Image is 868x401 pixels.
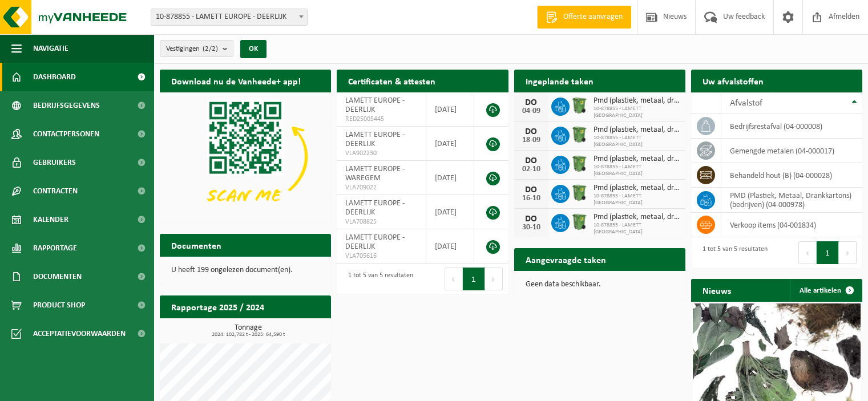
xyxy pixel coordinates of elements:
div: 1 tot 5 van 5 resultaten [697,240,768,265]
td: gemengde metalen (04-000017) [721,139,862,163]
span: Vestigingen [166,40,218,58]
td: [DATE] [426,195,474,229]
span: Documenten [33,262,82,291]
button: 1 [817,241,839,264]
span: Dashboard [33,63,76,91]
span: LAMETT EUROPE - WAREGEM [345,165,405,183]
div: DO [520,185,543,195]
td: [DATE] [426,161,474,195]
div: 1 tot 5 van 5 resultaten [342,266,413,291]
span: 10-878855 - LAMETT [GEOGRAPHIC_DATA] [594,135,680,148]
h2: Rapportage 2025 / 2024 [160,295,276,318]
button: OK [240,40,267,58]
img: WB-0370-HPE-GN-50 [570,183,589,202]
span: Kalender [33,205,68,234]
td: [DATE] [426,92,474,127]
span: Pmd (plastiek, metaal, drankkartons) (bedrijven) [594,184,680,193]
span: Navigatie [33,34,68,63]
span: Bedrijfsgegevens [33,91,100,120]
span: RED25005445 [345,115,417,124]
span: LAMETT EUROPE - DEERLIJK [345,96,405,114]
span: Contactpersonen [33,120,99,148]
h2: Nieuws [691,279,742,301]
a: Bekijk rapportage [246,318,330,341]
td: PMD (Plastiek, Metaal, Drankkartons) (bedrijven) (04-000978) [721,188,862,213]
span: Contracten [33,177,78,205]
button: Next [485,268,503,290]
span: 10-878855 - LAMETT [GEOGRAPHIC_DATA] [594,106,680,119]
td: bedrijfsrestafval (04-000008) [721,114,862,139]
span: Offerte aanvragen [560,11,625,23]
h2: Ingeplande taken [514,70,605,92]
div: DO [520,214,543,224]
div: 16-10 [520,195,543,202]
img: WB-0370-HPE-GN-50 [570,125,589,144]
span: VLA705616 [345,252,417,261]
h2: Documenten [160,234,233,256]
span: Pmd (plastiek, metaal, drankkartons) (bedrijven) [594,213,680,222]
div: 02-10 [520,165,543,173]
button: Vestigingen(2/2) [160,40,233,57]
a: Alle artikelen [790,279,861,302]
span: Pmd (plastiek, metaal, drankkartons) (bedrijven) [594,125,680,135]
span: LAMETT EUROPE - DEERLIJK [345,199,405,217]
img: WB-0370-HPE-GN-50 [570,154,589,173]
span: 10-878855 - LAMETT [GEOGRAPHIC_DATA] [594,193,680,206]
button: Next [839,241,857,264]
p: U heeft 199 ongelezen document(en). [171,266,320,274]
img: Download de VHEPlus App [160,92,331,221]
span: Rapportage [33,234,77,262]
p: Geen data beschikbaar. [526,281,674,289]
div: DO [520,156,543,165]
span: VLA709022 [345,183,417,192]
img: WB-0370-HPE-GN-50 [570,212,589,232]
td: verkoop items (04-001834) [721,213,862,237]
h2: Aangevraagde taken [514,248,617,270]
button: Previous [798,241,817,264]
span: LAMETT EUROPE - DEERLIJK [345,233,405,251]
span: 10-878855 - LAMETT EUROPE - DEERLIJK [151,9,307,25]
span: VLA902230 [345,149,417,158]
h2: Certificaten & attesten [337,70,447,92]
h3: Tonnage [165,324,331,338]
span: 10-878855 - LAMETT [GEOGRAPHIC_DATA] [594,164,680,177]
span: LAMETT EUROPE - DEERLIJK [345,131,405,148]
count: (2/2) [203,45,218,52]
button: 1 [463,268,485,290]
span: 2024: 102,782 t - 2025: 64,590 t [165,332,331,338]
h2: Uw afvalstoffen [691,70,775,92]
div: 30-10 [520,224,543,232]
div: DO [520,98,543,107]
span: Acceptatievoorwaarden [33,319,126,348]
h2: Download nu de Vanheede+ app! [160,70,312,92]
img: WB-0370-HPE-GN-50 [570,96,589,115]
td: [DATE] [426,229,474,264]
span: Pmd (plastiek, metaal, drankkartons) (bedrijven) [594,96,680,106]
span: Afvalstof [730,99,762,108]
div: 18-09 [520,136,543,144]
div: 04-09 [520,107,543,115]
span: 10-878855 - LAMETT [GEOGRAPHIC_DATA] [594,222,680,236]
button: Previous [445,268,463,290]
span: Pmd (plastiek, metaal, drankkartons) (bedrijven) [594,155,680,164]
td: behandeld hout (B) (04-000028) [721,163,862,188]
span: Product Shop [33,291,85,319]
span: VLA708825 [345,217,417,226]
span: 10-878855 - LAMETT EUROPE - DEERLIJK [151,9,308,26]
div: DO [520,127,543,136]
span: Gebruikers [33,148,76,177]
td: [DATE] [426,127,474,161]
a: Offerte aanvragen [537,6,631,29]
